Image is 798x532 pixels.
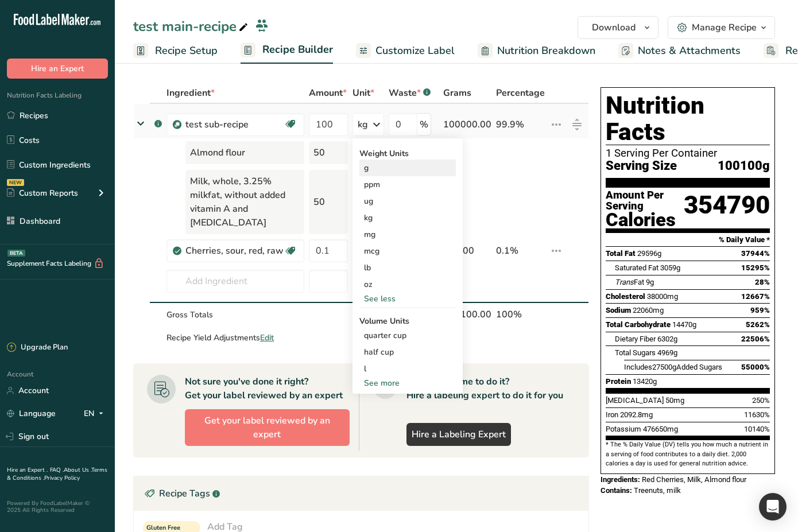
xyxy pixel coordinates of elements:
div: l [364,363,451,375]
span: 22506% [741,335,770,343]
a: Language [7,403,56,424]
div: Milk, whole, 3.25% milkfat, without added vitamin A and [MEDICAL_DATA] [185,170,304,234]
span: Saturated Fat [615,263,658,272]
span: 5262% [746,320,770,329]
span: 4969g [657,348,677,357]
span: 22060mg [633,306,664,314]
span: Recipe Setup [155,43,218,59]
div: Gross Totals [166,309,304,321]
div: 0.1% [496,244,545,258]
span: Serving Size [606,159,677,173]
div: Manage Recipe [692,21,757,34]
div: mcg [359,243,456,259]
span: 959% [750,306,770,314]
div: 1 Serving Per Container [606,147,770,159]
a: Terms & Conditions . [7,466,107,482]
div: Volume Units [359,315,456,327]
span: 3059g [660,263,680,272]
div: Powered By FoodLabelMaker © 2025 All Rights Reserved [7,500,108,514]
div: Not sure you've done it right? Get your label reviewed by an expert [185,375,343,402]
button: Hire an Expert [7,59,108,79]
div: Recipe Yield Adjustments [166,332,304,344]
div: test sub-recipe [185,118,284,131]
span: Nutrition Breakdown [497,43,595,59]
h1: Nutrition Facts [606,92,770,145]
span: Percentage [496,86,545,100]
div: 50 [309,170,348,234]
a: About Us . [64,466,91,474]
span: 37944% [741,249,770,258]
span: 2092.8mg [620,410,653,419]
button: Manage Recipe [668,16,775,39]
span: Total Sugars [615,348,656,357]
span: Notes & Attachments [638,43,741,59]
div: Upgrade Plan [7,342,68,354]
span: 476650mg [643,425,678,433]
span: 6302g [657,335,677,343]
span: Treenuts, milk [634,486,681,495]
div: 100% [496,308,545,321]
span: Contains: [601,486,632,495]
div: 100.00 [443,244,491,258]
span: 28% [755,278,770,286]
div: ppm [359,176,456,193]
div: Waste [389,86,431,100]
span: 12667% [741,292,770,301]
button: Download [578,16,658,39]
div: lb [359,259,456,276]
div: ug [359,193,456,209]
a: Recipe Builder [241,37,333,64]
span: Total Fat [606,249,636,258]
span: Ingredients: [601,475,640,484]
section: % Daily Value * [606,233,770,247]
div: oz [359,276,456,293]
span: 27500g [652,363,676,371]
a: Customize Label [356,38,455,64]
span: 29596g [637,249,661,258]
span: 10140% [744,425,770,433]
span: Total Carbohydrate [606,320,671,329]
div: NEW [7,179,24,186]
div: test main-recipe [133,16,250,37]
span: Fat [615,278,644,286]
div: Weight Units [359,147,456,160]
span: 13420g [633,377,657,386]
div: Cherries, sour, red, raw [185,244,284,258]
a: Recipe Setup [133,38,218,64]
div: See less [359,293,456,305]
span: 100100g [718,159,770,173]
span: 11630% [744,410,770,419]
a: Hire an Expert . [7,466,48,474]
button: Get your label reviewed by an expert [185,409,350,446]
div: kg [359,209,456,226]
span: [MEDICAL_DATA] [606,396,664,405]
img: Sub Recipe [173,121,181,129]
span: Sodium [606,306,631,314]
span: Dietary Fiber [615,335,656,343]
span: Potassium [606,425,641,433]
span: Amount [309,86,347,100]
span: Includes Added Sugars [624,363,722,371]
div: 100000.00 [443,118,491,131]
span: Edit [260,332,274,343]
span: 38000mg [647,292,678,301]
input: Add Ingredient [166,270,304,293]
div: 99.9% [496,118,545,131]
span: Iron [606,410,618,419]
span: Download [592,21,636,34]
div: See more [359,377,456,389]
span: Grams [443,86,471,100]
div: 354790 [684,190,770,228]
div: Recipe Tags [134,476,588,511]
span: Red Cherries, Milk, Almond flour [642,475,746,484]
a: FAQ . [50,466,64,474]
div: Calories [606,212,684,228]
span: Protein [606,377,631,386]
a: Nutrition Breakdown [478,38,595,64]
div: EN [84,407,108,421]
div: Don't have time to do it? Hire a labeling expert to do it for you [406,375,563,402]
div: quarter cup [364,329,451,341]
span: Cholesterol [606,292,645,301]
span: 9g [646,278,654,286]
span: Unit [352,86,374,100]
